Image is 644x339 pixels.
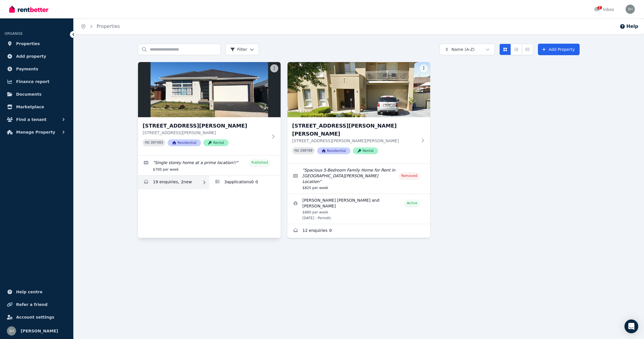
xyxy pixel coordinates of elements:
a: Account settings [5,311,69,323]
a: Applications for 9 Rowan St, Oran Park [209,176,281,189]
a: Properties [5,38,69,49]
button: Find a tenant [5,114,69,125]
a: Properties [97,24,120,29]
img: RentBetter [9,5,48,14]
button: More options [270,64,278,72]
div: Inbox [594,7,614,12]
p: [STREET_ADDRESS][PERSON_NAME][PERSON_NAME] [292,138,417,144]
img: 9 Rowan St, Oran Park [138,62,281,117]
h3: [STREET_ADDRESS][PERSON_NAME][PERSON_NAME] [292,122,417,138]
span: Properties [16,40,40,47]
a: Edit listing: Spacious 5-Bedroom Family Home for Rent in Prime Harrington Park Location [287,164,430,194]
span: Marketplace [16,103,44,110]
code: 298709 [300,149,313,153]
span: Account settings [16,314,54,321]
span: ORGANISE [5,32,23,36]
span: Residential [168,139,201,146]
img: YI WANG [626,5,635,14]
span: [PERSON_NAME] [21,328,58,334]
div: View options [499,44,533,55]
a: Payments [5,63,69,75]
button: Filter [225,44,259,55]
code: 397403 [151,141,163,145]
a: Add Property [538,44,580,55]
a: Finance report [5,76,69,87]
h3: [STREET_ADDRESS][PERSON_NAME] [143,122,268,130]
a: Documents [5,88,69,100]
small: PID [294,149,299,152]
span: Residential [317,147,350,154]
button: Help [620,23,638,30]
span: Add property [16,53,46,60]
button: Compact list view [511,44,522,55]
div: Open Intercom Messenger [624,319,638,333]
button: Card view [499,44,511,55]
img: YI WANG [7,326,16,336]
p: [STREET_ADDRESS][PERSON_NAME] [143,130,268,136]
span: Filter [230,47,247,52]
span: Manage Property [16,129,55,136]
a: 9 Rowan St, Oran Park[STREET_ADDRESS][PERSON_NAME][STREET_ADDRESS][PERSON_NAME]PID 397403Resident... [138,62,281,155]
a: Enquiries for 9 Rowan St, Oran Park [138,176,209,189]
nav: Breadcrumb [74,18,127,34]
a: Add property [5,51,69,62]
a: Help centre [5,286,69,298]
span: Refer a friend [16,301,47,308]
a: 52 Mason Drive, Harrington Park[STREET_ADDRESS][PERSON_NAME][PERSON_NAME][STREET_ADDRESS][PERSON_... [287,62,430,163]
small: PID [145,141,149,144]
span: Find a tenant [16,116,47,123]
a: Edit listing: Single storey home at a prime location!! [138,156,281,175]
button: More options [420,64,428,72]
span: Name (A-Z) [451,47,475,52]
span: Rental [353,147,378,154]
button: Expanded list view [522,44,533,55]
span: Help centre [16,288,43,295]
span: Payments [16,66,38,72]
img: 52 Mason Drive, Harrington Park [287,62,430,117]
span: Documents [16,91,42,98]
button: Manage Property [5,126,69,138]
a: Enquiries for 52 Mason Drive, Harrington Park [287,224,430,238]
button: Name (A-Z) [440,44,495,55]
span: 1 [597,6,602,9]
a: View details for Diodoro david D'elia and Ana D'elia [287,194,430,224]
span: Rental [203,139,229,146]
a: Marketplace [5,101,69,113]
a: Refer a friend [5,299,69,310]
span: Finance report [16,78,49,85]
